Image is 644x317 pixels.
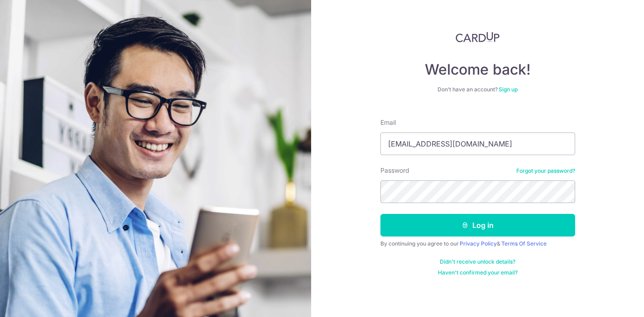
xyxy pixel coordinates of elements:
a: Haven't confirmed your email? [438,269,518,276]
a: Privacy Policy [460,240,497,247]
a: Terms Of Service [501,240,547,247]
img: CardUp Logo [456,32,500,43]
input: Enter your Email [380,132,575,155]
button: Log in [380,214,575,237]
div: By continuing you agree to our & [380,240,575,247]
a: Forgot your password? [516,167,575,175]
label: Password [380,166,409,175]
label: Email [380,118,396,127]
div: Don’t have an account? [380,86,575,93]
a: Didn't receive unlock details? [440,258,515,265]
a: Sign up [499,86,518,93]
h4: Welcome back! [380,61,575,79]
